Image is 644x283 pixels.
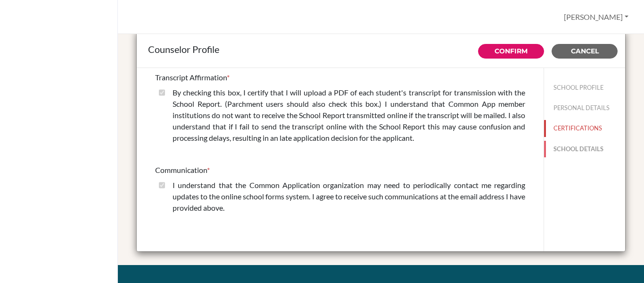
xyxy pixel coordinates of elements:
button: SCHOOL PROFILE [544,79,625,96]
label: By checking this box, I certify that I will upload a PDF of each student's transcript for transmi... [173,87,525,144]
div: Counselor Profile [148,42,614,56]
span: Communication [155,165,207,174]
button: SCHOOL DETAILS [544,141,625,157]
button: [PERSON_NAME] [560,8,633,26]
button: CERTIFICATIONS [544,120,625,137]
button: PERSONAL DETAILS [544,100,625,116]
label: I understand that the Common Application organization may need to periodically contact me regardi... [173,180,525,214]
span: Transcript Affirmation [155,73,227,82]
